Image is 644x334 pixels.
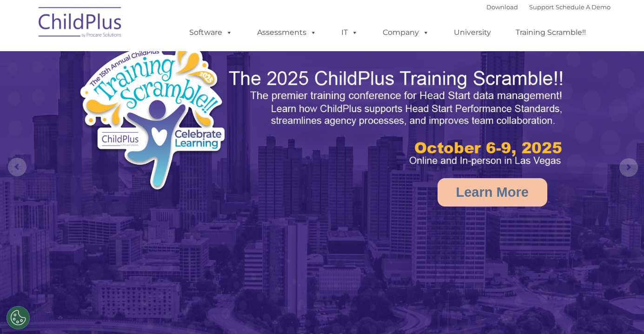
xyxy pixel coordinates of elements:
[180,23,242,42] a: Software
[486,3,518,11] a: Download
[7,306,30,329] button: Cookies Settings
[556,3,611,11] a: Schedule A Demo
[445,23,500,42] a: University
[529,3,554,11] a: Support
[373,23,438,42] a: Company
[248,23,326,42] a: Assessments
[332,23,367,42] a: IT
[486,3,611,11] font: |
[438,178,547,207] a: Learn More
[34,0,127,47] img: ChildPlus by Procare Solutions
[506,23,595,42] a: Training Scramble!!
